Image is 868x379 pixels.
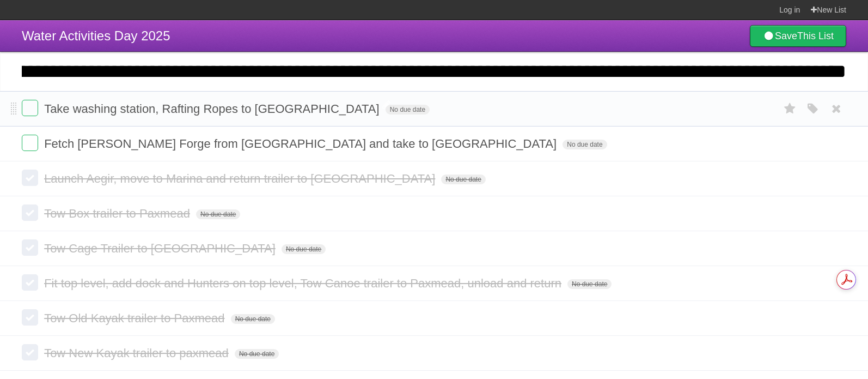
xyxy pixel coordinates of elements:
[22,274,38,291] label: Done
[44,102,382,116] span: Take washing station, Rafting Ropes to [GEOGRAPHIC_DATA]
[22,135,38,151] label: Done
[44,311,227,325] span: Tow Old Kayak trailer to Paxmead
[235,349,279,359] span: No due date
[196,209,240,219] span: No due date
[750,25,846,47] a: SaveThis List
[22,344,38,360] label: Done
[22,170,38,186] label: Done
[44,172,438,185] span: Launch Aegir, move to Marina and return trailer to [GEOGRAPHIC_DATA]
[44,242,278,255] span: Tow Cage Trailer to [GEOGRAPHIC_DATA]
[22,100,38,116] label: Done
[22,204,38,221] label: Done
[282,244,326,254] span: No due date
[22,309,38,326] label: Done
[780,100,800,118] label: Star task
[441,175,485,184] span: No due date
[231,314,275,324] span: No due date
[44,137,559,151] span: Fetch [PERSON_NAME] Forge from [GEOGRAPHIC_DATA] and take to [GEOGRAPHIC_DATA]
[22,28,170,43] span: Water Activities Day 2025
[44,346,231,360] span: Tow New Kayak trailer to paxmead
[44,276,564,290] span: Fit top level, add dock and Hunters on top level, Tow Canoe trailer to Paxmead, unload and return
[44,207,193,220] span: Tow Box trailer to Paxmead
[567,279,612,289] span: No due date
[22,239,38,256] label: Done
[797,31,834,41] b: This List
[386,105,430,115] span: No due date
[563,140,607,149] span: No due date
